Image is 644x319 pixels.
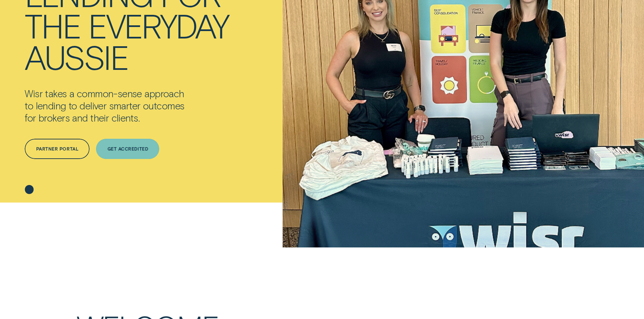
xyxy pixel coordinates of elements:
a: Get Accredited [96,139,159,159]
div: Get Accredited [108,147,148,151]
div: Aussie [25,41,128,72]
div: everyday [88,9,228,41]
a: Partner Portal [25,139,90,159]
p: Wisr takes a common-sense approach to lending to deliver smarter outcomes for brokers and their c... [25,87,220,124]
div: the [25,9,80,41]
